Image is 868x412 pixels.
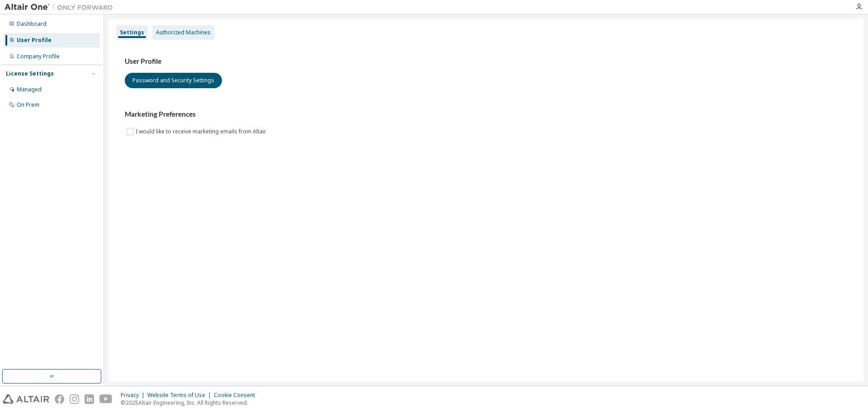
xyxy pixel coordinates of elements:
h3: Marketing Preferences [125,110,847,119]
div: Authorized Machines [156,29,211,36]
div: Company Profile [17,53,60,60]
div: Dashboard [17,20,47,28]
div: Settings [120,29,144,36]
button: Password and Security Settings [125,73,222,88]
img: altair_logo.svg [3,394,49,404]
div: License Settings [6,70,54,77]
div: Managed [17,86,42,93]
div: Website Terms of Use [147,392,214,399]
h3: User Profile [125,57,847,66]
div: On Prem [17,101,39,109]
div: Privacy [121,392,147,399]
div: Cookie Consent [214,392,260,399]
img: instagram.svg [70,394,79,404]
img: facebook.svg [55,394,64,404]
div: User Profile [17,37,52,44]
img: youtube.svg [99,394,113,404]
p: © 2025 Altair Engineering, Inc. All Rights Reserved. [121,399,260,407]
img: linkedin.svg [85,394,94,404]
label: I would like to receive marketing emails from Altair [136,126,268,137]
img: Altair One [5,3,118,12]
